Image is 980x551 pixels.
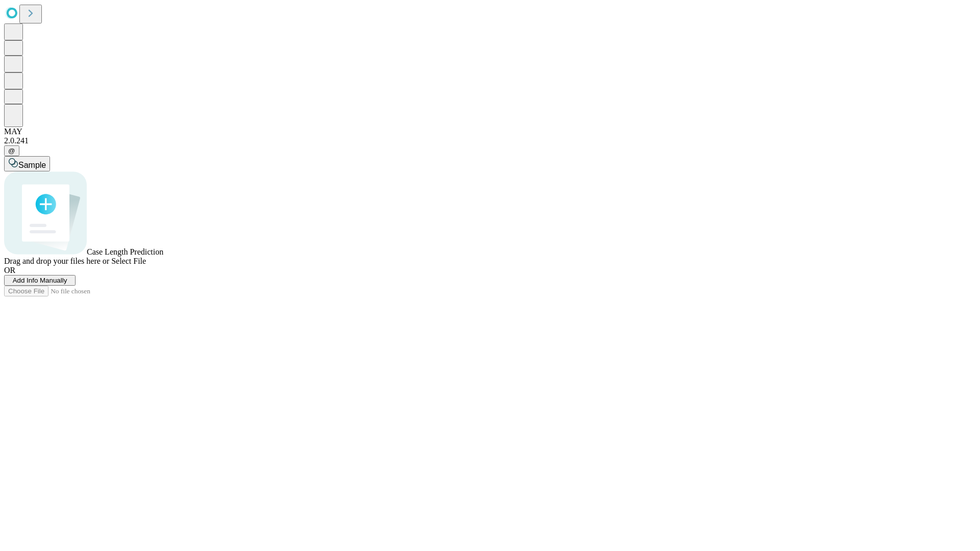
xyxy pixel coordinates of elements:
span: Add Info Manually [13,277,67,284]
span: Sample [18,161,46,169]
span: OR [4,266,15,274]
span: @ [8,147,15,155]
div: 2.0.241 [4,136,976,145]
button: Add Info Manually [4,275,76,286]
div: MAY [4,127,976,136]
button: Sample [4,156,50,171]
span: Select File [111,257,146,265]
span: Case Length Prediction [87,247,163,256]
button: @ [4,145,19,156]
span: Drag and drop your files here or [4,257,109,265]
